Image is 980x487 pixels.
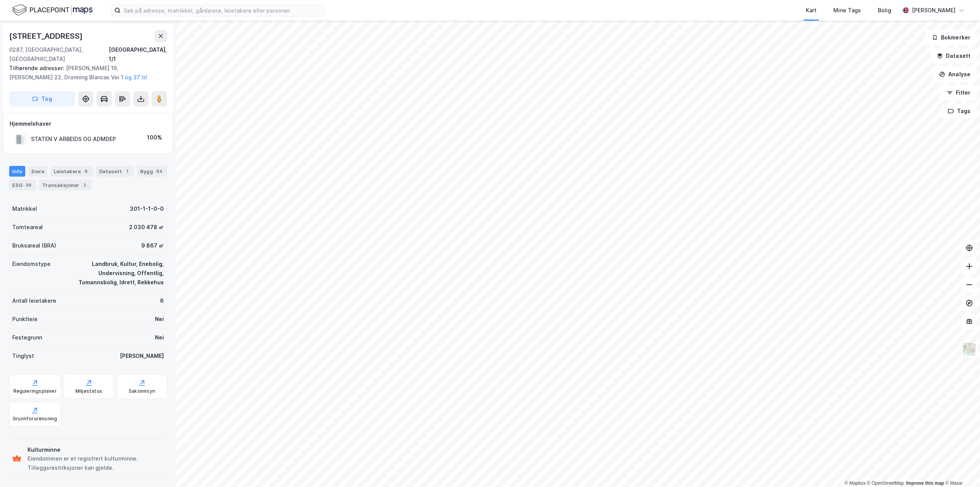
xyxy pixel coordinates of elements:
[9,65,66,71] span: Tilhørende adresser:
[51,166,93,177] div: Leietakere
[12,241,56,250] div: Bruksareal (BRA)
[867,480,904,486] a: OpenStreetMap
[147,133,162,142] div: 100%
[9,64,161,82] div: [PERSON_NAME] 19, [PERSON_NAME] 22, Dronning Blancas Vei 1
[13,388,57,394] div: Reguleringsplaner
[940,85,977,100] button: Filter
[160,296,164,305] div: 6
[942,450,980,487] iframe: Chat Widget
[13,416,57,422] div: Grunnforurensning
[39,180,91,190] div: Transaksjoner
[129,223,164,232] div: 2 030 478 ㎡
[12,315,38,324] div: Punktleie
[109,45,167,64] div: [GEOGRAPHIC_DATA], 1/1
[12,259,51,269] div: Eiendomstype
[833,6,861,15] div: Mine Tags
[12,204,37,213] div: Matrikkel
[10,119,167,128] div: Hjemmelshaver
[31,134,116,144] div: STATEN V ARBEIDS OG ADMDEP
[96,166,134,177] div: Datasett
[120,351,164,361] div: [PERSON_NAME]
[141,241,164,250] div: 9 867 ㎡
[12,333,42,342] div: Festegrunn
[9,30,84,42] div: [STREET_ADDRESS]
[81,181,88,189] div: 2
[12,223,43,232] div: Tomteareal
[12,3,93,17] img: logo.f888ab2527a4732fd821a326f86c7f29.svg
[925,30,977,45] button: Bokmerker
[941,103,977,119] button: Tags
[28,166,47,177] div: Eiere
[9,180,36,190] div: ESG
[9,45,109,64] div: 0287, [GEOGRAPHIC_DATA], [GEOGRAPHIC_DATA]
[930,48,977,64] button: Datasett
[137,166,167,177] div: Bygg
[844,480,866,486] a: Mapbox
[9,91,75,107] button: Tag
[906,480,944,486] a: Improve this map
[9,166,25,177] div: Info
[130,204,164,213] div: 301-1-1-0-0
[155,167,164,175] div: 94
[28,445,164,454] div: Kulturminne
[28,454,164,472] div: Eiendommen er et registrert kulturminne. Tilleggsrestriksjoner kan gjelde.
[12,351,34,361] div: Tinglyst
[806,6,817,15] div: Kart
[121,5,325,16] input: Søk på adresse, matrikkel, gårdeiere, leietakere eller personer
[60,259,164,287] div: Landbruk, Kultur, Enebolig, Undervisning, Offentlig, Tomannsbolig, Idrett, Rekkehus
[129,388,155,394] div: Saksinnsyn
[82,167,90,175] div: 6
[12,296,56,305] div: Antall leietakere
[123,167,131,175] div: 1
[912,6,955,15] div: [PERSON_NAME]
[75,388,102,394] div: Miljøstatus
[24,181,33,189] div: 39
[155,333,164,342] div: Nei
[933,67,977,82] button: Analyse
[962,342,977,356] img: Z
[878,6,891,15] div: Bolig
[155,315,164,324] div: Nei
